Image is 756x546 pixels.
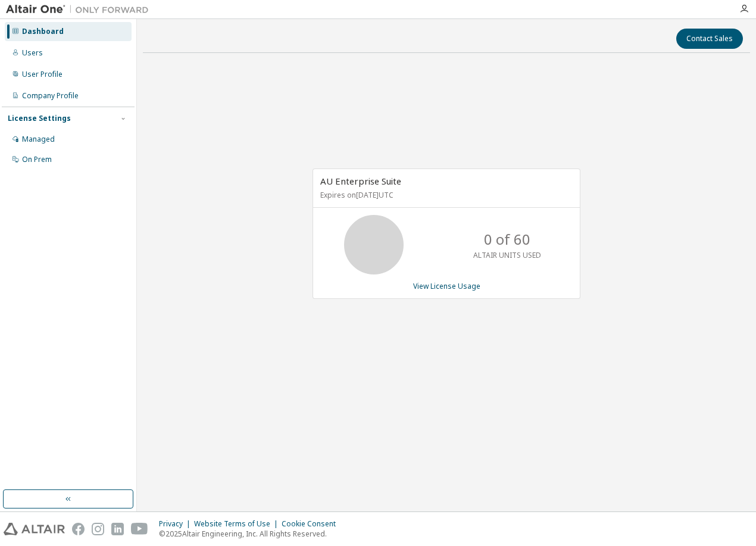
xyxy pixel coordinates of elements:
[676,29,743,49] button: Contact Sales
[22,70,63,79] div: User Profile
[22,135,55,144] div: Managed
[8,114,71,123] div: License Settings
[111,523,124,535] img: linkedin.svg
[413,281,480,291] a: View License Usage
[92,523,104,535] img: instagram.svg
[4,523,65,535] img: altair_logo.svg
[320,175,401,187] span: AU Enterprise Suite
[72,523,85,535] img: facebook.svg
[22,91,79,101] div: Company Profile
[22,155,52,164] div: On Prem
[159,519,194,529] div: Privacy
[484,229,530,249] p: 0 of 60
[6,4,155,15] img: Altair One
[194,519,282,529] div: Website Terms of Use
[473,250,541,260] p: ALTAIR UNITS USED
[320,190,570,200] p: Expires on [DATE] UTC
[131,523,148,535] img: youtube.svg
[159,529,343,539] p: © 2025 Altair Engineering, Inc. All Rights Reserved.
[22,27,64,36] div: Dashboard
[282,519,343,529] div: Cookie Consent
[22,48,43,58] div: Users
